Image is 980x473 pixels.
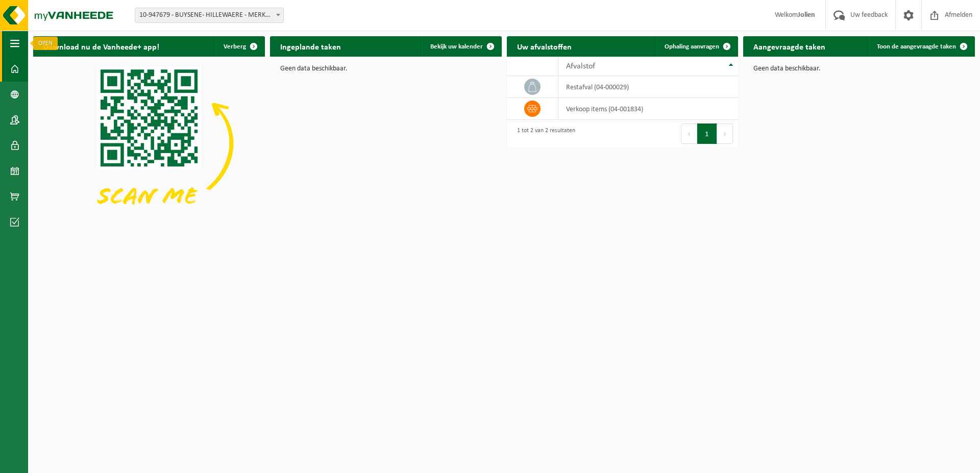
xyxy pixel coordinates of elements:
h2: Ingeplande taken [270,36,351,56]
span: Toon de aangevraagde taken [877,43,956,50]
span: Verberg [224,43,246,50]
strong: Jolien [798,11,815,19]
p: Geen data beschikbaar. [753,65,965,72]
h2: Aangevraagde taken [743,36,836,56]
button: Verberg [215,36,264,57]
button: Previous [681,123,697,144]
span: Afvalstof [566,62,595,70]
button: 1 [697,123,717,144]
p: Geen data beschikbaar. [280,65,492,72]
a: Bekijk uw kalender [422,36,501,57]
span: 10-947679 - BUYSENE- HILLEWAERE - MERKEM [135,8,284,23]
td: restafval (04-000029) [558,76,739,98]
span: 10-947679 - BUYSENE- HILLEWAERE - MERKEM [135,8,283,22]
button: Next [717,123,733,144]
img: Download de VHEPlus App [33,57,265,230]
h2: Uw afvalstoffen [507,36,582,56]
h2: Download nu de Vanheede+ app! [33,36,169,56]
span: Ophaling aanvragen [665,43,719,50]
div: 1 tot 2 van 2 resultaten [512,122,575,145]
td: verkoop items (04-001834) [558,98,739,120]
span: Bekijk uw kalender [430,43,483,50]
a: Toon de aangevraagde taken [869,36,974,57]
a: Ophaling aanvragen [656,36,737,57]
